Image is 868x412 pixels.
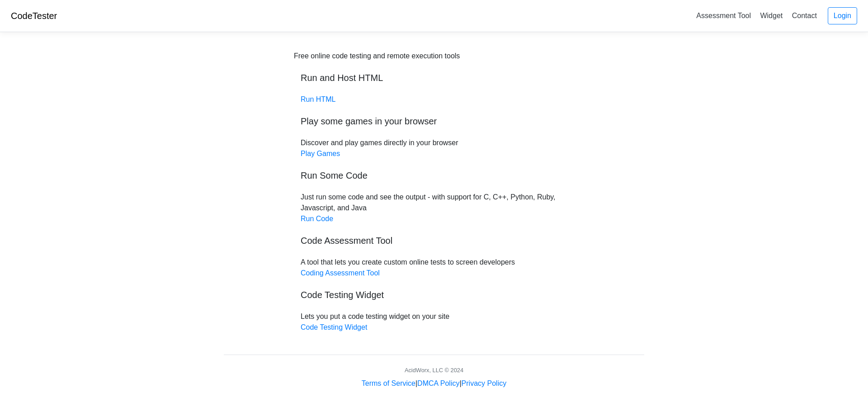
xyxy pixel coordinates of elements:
h5: Run and Host HTML [301,72,567,83]
div: AcidWorx, LLC © 2024 [405,366,463,374]
h5: Code Testing Widget [301,289,567,300]
a: Terms of Service [362,379,415,387]
a: Run HTML [301,95,335,103]
a: CodeTester [11,11,57,21]
a: Run Code [301,215,333,223]
a: Coding Assessment Tool [301,269,380,277]
a: Contact [788,8,821,23]
div: Discover and play games directly in your browser Just run some code and see the output - with sup... [294,51,574,333]
a: Login [828,7,857,24]
a: DMCA Policy [417,379,459,387]
a: Privacy Policy [462,379,507,387]
h5: Run Some Code [301,170,567,181]
div: | | [362,378,506,389]
a: Widget [756,8,786,23]
a: Assessment Tool [693,8,755,23]
h5: Play some games in your browser [301,116,567,127]
a: Code Testing Widget [301,323,367,331]
a: Play Games [301,150,340,157]
h5: Code Assessment Tool [301,235,567,246]
div: Free online code testing and remote execution tools [294,51,460,62]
